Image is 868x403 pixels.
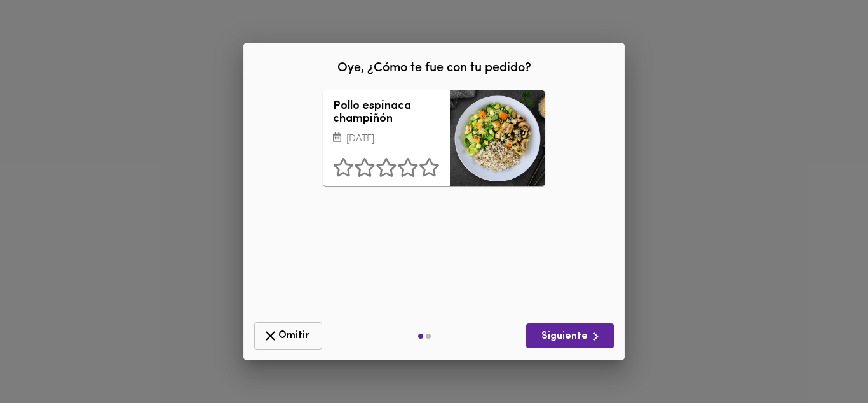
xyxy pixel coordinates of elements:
[526,323,614,348] button: Siguiente
[337,62,531,74] span: Oye, ¿Cómo te fue con tu pedido?
[333,132,440,147] p: [DATE]
[794,329,855,390] iframe: Messagebird Livechat Widget
[450,90,545,186] div: Pollo espinaca champiñón
[536,329,604,344] span: Siguiente
[254,322,322,350] button: Omitir
[262,328,314,344] span: Omitir
[333,101,440,126] h3: Pollo espinaca champiñón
